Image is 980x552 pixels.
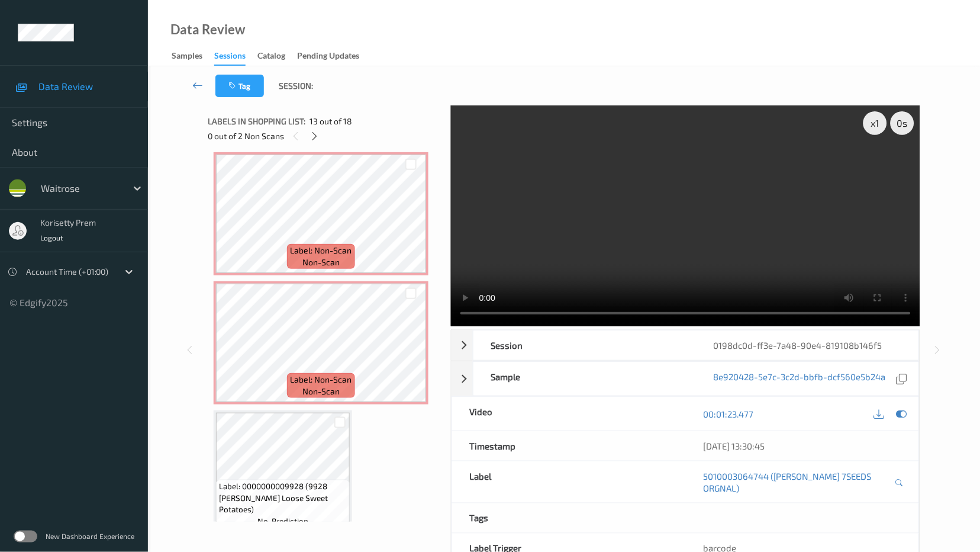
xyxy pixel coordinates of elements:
[170,24,245,36] div: Data Review
[703,470,892,494] a: 5010003064744 ([PERSON_NAME] 7SEEDS ORGNAL)
[257,48,297,65] a: Catalog
[703,408,753,420] a: 00:01:23.477
[473,362,697,396] div: Sample
[714,371,886,387] a: 8e920428-5e7c-3c2d-bbfb-dcf560e5b24a
[257,516,308,528] span: no-prediction
[208,129,443,143] div: 0 out of 2 Non Scans
[473,330,697,360] div: Session
[452,461,686,503] div: Label
[214,50,246,66] div: Sessions
[214,48,257,66] a: Sessions
[310,115,352,127] span: 13 out of 18
[172,48,214,65] a: Samples
[297,48,371,65] a: Pending Updates
[891,111,914,135] div: 0 s
[279,80,313,92] span: Session:
[215,75,264,97] button: Tag
[257,50,285,65] div: Catalog
[696,330,919,360] div: 0198dc0d-ff3e-7a48-90e4-819108b146f5
[452,330,920,361] div: Session0198dc0d-ff3e-7a48-90e4-819108b146f5
[219,480,347,516] span: Label: 0000000009928 (9928 [PERSON_NAME] Loose Sweet Potatoes)
[452,431,686,461] div: Timestamp
[208,115,305,127] span: Labels in shopping list:
[172,50,202,65] div: Samples
[302,386,340,397] span: non-scan
[452,397,686,431] div: Video
[302,256,340,268] span: non-scan
[291,245,352,256] span: Label: Non-Scan
[703,440,901,452] div: [DATE] 13:30:45
[297,50,359,65] div: Pending Updates
[863,111,887,135] div: x 1
[452,503,686,533] div: Tags
[291,374,352,386] span: Label: Non-Scan
[452,361,920,396] div: Sample8e920428-5e7c-3c2d-bbfb-dcf560e5b24a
